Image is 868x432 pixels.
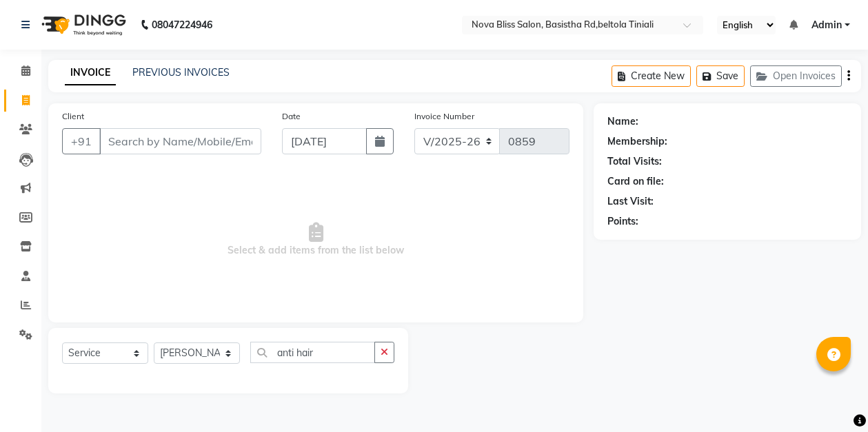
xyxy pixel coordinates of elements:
label: Invoice Number [414,110,474,123]
a: INVOICE [65,61,116,85]
button: +91 [62,128,101,154]
button: Save [696,65,745,87]
div: Name: [607,114,638,129]
div: Membership: [607,134,667,149]
span: Select & add items from the list below [62,171,569,309]
b: 08047224946 [152,6,212,44]
span: Admin [811,18,842,32]
img: logo [35,6,130,44]
label: Client [62,110,84,123]
div: Total Visits: [607,154,662,169]
input: Search or Scan [250,342,375,363]
div: Card on file: [607,174,664,189]
button: Open Invoices [750,65,842,87]
div: Last Visit: [607,194,654,209]
div: Points: [607,214,638,229]
button: Create New [612,65,691,87]
input: Search by Name/Mobile/Email/Code [99,128,261,154]
label: Date [282,110,301,123]
a: PREVIOUS INVOICES [132,66,230,79]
